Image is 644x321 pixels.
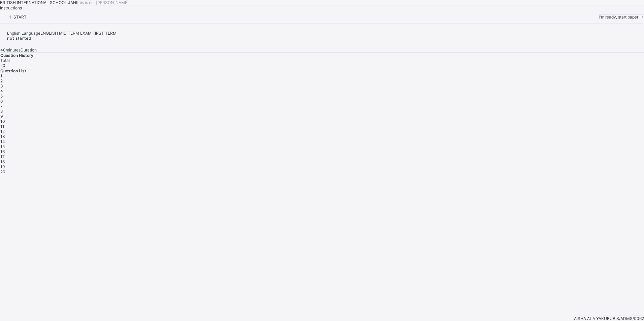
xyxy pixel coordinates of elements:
span: 5 [0,94,3,99]
span: Duration [21,47,37,52]
span: AISHA ALA YAKUBU [574,316,613,321]
span: I’m ready, start paper [599,14,638,20]
span: BIS/ADMS/0062 [613,316,644,321]
span: Question List [0,68,26,73]
span: 19 [0,164,5,169]
span: 12 [0,129,5,134]
span: Total [0,58,10,63]
span: 7 [0,104,3,109]
span: 8 [0,109,3,114]
span: 18 [0,159,5,164]
span: 4 [0,88,3,94]
span: not started [7,36,32,41]
span: 14 [0,139,5,144]
span: 16 [0,149,5,154]
span: 2 [0,78,3,83]
span: 15 [0,144,5,149]
span: 13 [0,134,5,139]
span: 20 [0,63,5,68]
span: Question History [0,53,33,58]
span: 9 [0,114,3,119]
span: 3 [0,83,3,88]
span: 10 [0,119,5,124]
span: 6 [0,99,3,104]
span: 17 [0,154,5,159]
span: 40 minutes [0,47,21,52]
span: English Language [7,31,40,36]
span: 11 [0,124,4,129]
span: START [13,14,27,20]
span: ENGLISH MID TERM EXAM FIRST TERM [40,31,117,36]
span: 20 [0,169,5,174]
span: 1 [0,73,2,78]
